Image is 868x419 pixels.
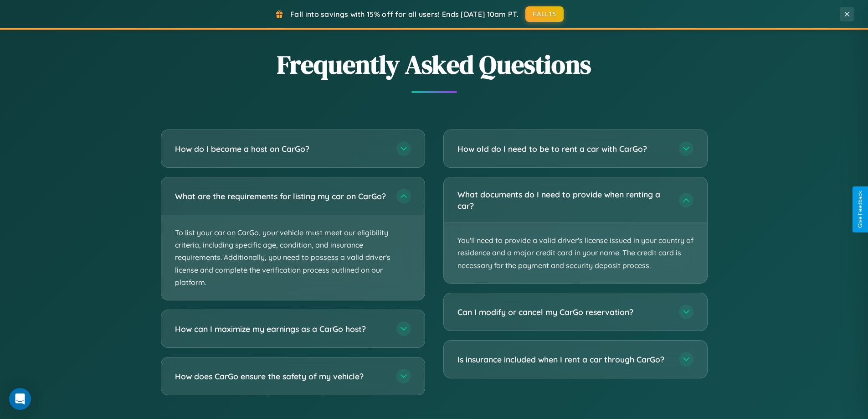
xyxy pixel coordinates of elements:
div: Open Intercom Messenger [9,388,31,410]
h3: What documents do I need to provide when renting a car? [457,189,670,211]
h2: Frequently Asked Questions [161,47,708,82]
h3: How can I maximize my earnings as a CarGo host? [175,323,387,335]
h3: How old do I need to be to rent a car with CarGo? [457,143,670,155]
h3: How does CarGo ensure the safety of my vehicle? [175,371,387,382]
h3: How do I become a host on CarGo? [175,143,387,155]
span: Fall into savings with 15% off for all users! Ends [DATE] 10am PT. [290,10,519,19]
h3: What are the requirements for listing my car on CarGo? [175,191,387,202]
p: You'll need to provide a valid driver's license issued in your country of residence and a major c... [444,223,707,283]
h3: Can I modify or cancel my CarGo reservation? [457,306,670,318]
p: To list your car on CarGo, your vehicle must meet our eligibility criteria, including specific ag... [161,215,425,300]
button: FALL15 [525,6,564,22]
h3: Is insurance included when I rent a car through CarGo? [457,354,670,365]
div: Give Feedback [857,191,863,228]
